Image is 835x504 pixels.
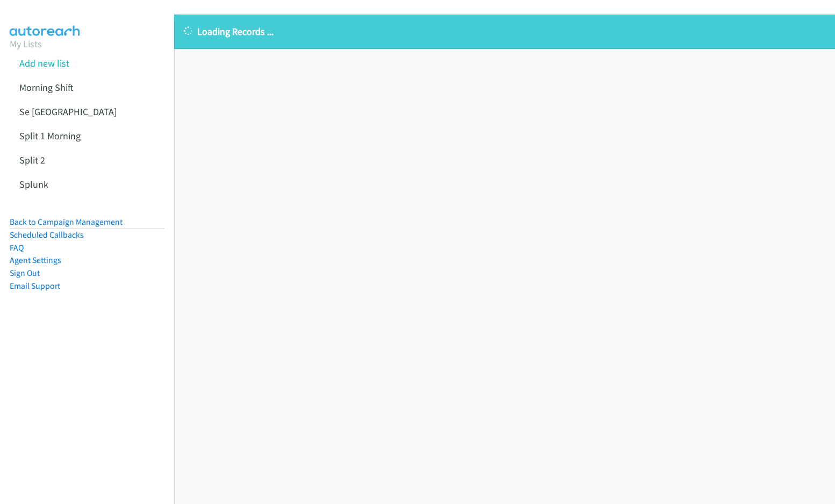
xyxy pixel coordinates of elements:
[10,268,40,278] a: Sign Out
[19,154,45,166] a: Split 2
[10,281,60,291] a: Email Support
[10,255,61,265] a: Agent Settings
[10,38,42,50] a: My Lists
[19,130,81,142] a: Split 1 Morning
[184,24,825,39] p: Loading Records ...
[10,217,123,227] a: Back to Campaign Management
[10,230,84,240] a: Scheduled Callbacks
[19,105,117,118] a: Se [GEOGRAPHIC_DATA]
[19,178,48,190] a: Splunk
[19,57,69,69] a: Add new list
[19,81,74,94] a: Morning Shift
[10,243,24,253] a: FAQ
